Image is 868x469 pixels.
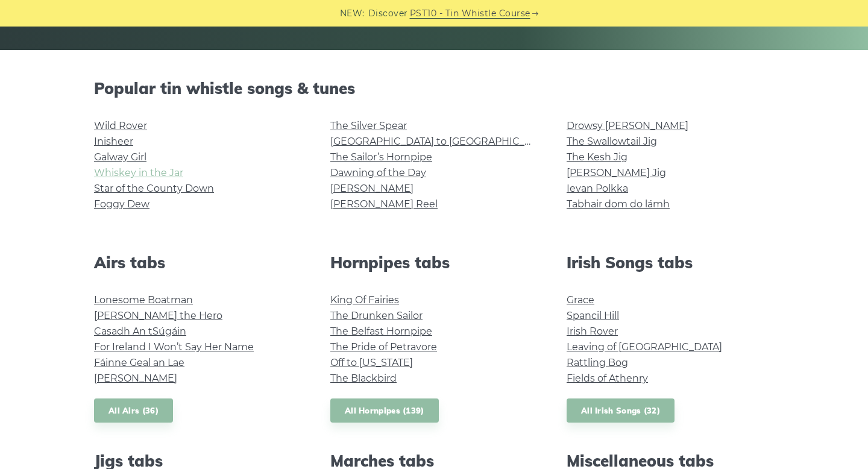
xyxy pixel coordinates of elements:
[94,341,254,353] a: For Ireland I Won’t Say Her Name
[330,294,399,306] a: King Of Fairies
[330,183,414,194] a: [PERSON_NAME]
[94,167,183,178] a: Whiskey in the Jar
[94,120,147,131] a: Wild Rover
[330,341,437,353] a: The Pride of Petravore
[94,198,149,210] a: Foggy Dew
[94,357,184,368] a: Fáinne Geal an Lae
[567,294,594,306] a: Grace
[567,167,666,178] a: [PERSON_NAME] Jig
[94,79,774,98] h2: Popular tin whistle songs & tunes
[567,398,675,423] a: All Irish Songs (32)
[340,7,365,20] span: NEW:
[330,120,407,131] a: The Silver Spear
[330,167,426,178] a: Dawning of the Day
[567,183,628,194] a: Ievan Polkka
[94,151,146,163] a: Galway Girl
[567,373,648,384] a: Fields of Athenry
[94,136,133,147] a: Inisheer
[567,341,722,353] a: Leaving of [GEOGRAPHIC_DATA]
[94,183,214,194] a: Star of the County Down
[567,151,627,163] a: The Kesh Jig
[330,151,432,163] a: The Sailor’s Hornpipe
[567,253,774,272] h2: Irish Songs tabs
[330,326,432,337] a: The Belfast Hornpipe
[330,198,438,210] a: [PERSON_NAME] Reel
[567,357,628,368] a: Rattling Bog
[330,398,439,423] a: All Hornpipes (139)
[330,310,423,321] a: The Drunken Sailor
[330,373,397,384] a: The Blackbird
[94,310,222,321] a: [PERSON_NAME] the Hero
[330,357,413,368] a: Off to [US_STATE]
[94,326,186,337] a: Casadh An tSúgáin
[368,7,408,20] span: Discover
[94,373,177,384] a: [PERSON_NAME]
[410,7,530,20] a: PST10 - Tin Whistle Course
[330,136,553,147] a: [GEOGRAPHIC_DATA] to [GEOGRAPHIC_DATA]
[94,398,173,423] a: All Airs (36)
[567,310,619,321] a: Spancil Hill
[94,294,193,306] a: Lonesome Boatman
[567,136,657,147] a: The Swallowtail Jig
[94,253,301,272] h2: Airs tabs
[567,198,670,210] a: Tabhair dom do lámh
[567,326,618,337] a: Irish Rover
[330,253,538,272] h2: Hornpipes tabs
[567,120,688,131] a: Drowsy [PERSON_NAME]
